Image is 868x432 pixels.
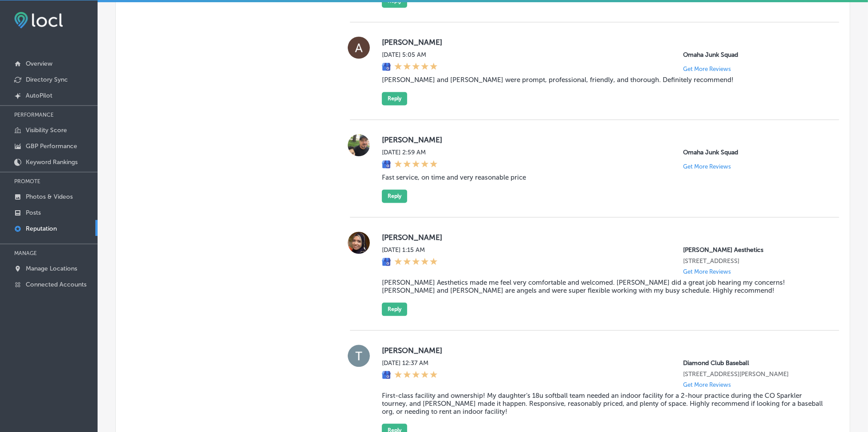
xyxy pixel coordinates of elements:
p: Get More Reviews [683,268,731,275]
p: Diamond Club Baseball [683,359,825,367]
button: Reply [382,302,407,316]
blockquote: [PERSON_NAME] and [PERSON_NAME] were prompt, professional, friendly, and thorough. Definitely rec... [382,76,825,84]
label: [PERSON_NAME] [382,38,825,47]
p: Visibility Score [26,126,67,134]
p: AutoPilot [26,92,52,99]
p: Directory Sync [26,76,68,83]
div: 5 Stars [394,62,438,72]
label: [PERSON_NAME] [382,135,825,144]
p: Keyword Rankings [26,158,78,166]
p: Get More Reviews [683,66,731,72]
label: [PERSON_NAME] [382,346,825,355]
blockquote: Fast service, on time and very reasonable price [382,173,825,181]
p: Omaha Junk Squad [683,51,825,59]
p: Manage Locations [26,265,77,272]
div: 5 Stars [394,257,438,267]
p: Get More Reviews [683,163,731,170]
p: Get More Reviews [683,381,731,388]
p: Reputation [26,225,57,232]
p: Kattine Aesthetics [683,246,825,254]
button: Reply [382,92,407,105]
p: Posts [26,209,41,216]
div: 5 Stars [394,370,438,380]
label: [DATE] 5:05 AM [382,51,438,59]
div: 5 Stars [394,160,438,169]
label: [DATE] 12:37 AM [382,359,438,367]
p: Overview [26,60,52,67]
p: 4860 Van Gordon St. Unit A [683,370,825,378]
p: GBP Performance [26,142,77,150]
button: Reply [382,189,407,203]
p: Omaha Junk Squad [683,149,825,156]
label: [DATE] 1:15 AM [382,246,438,254]
p: Connected Accounts [26,281,86,288]
blockquote: First-class facility and ownership! My daughter’s 18u softball team needed an indoor facility for... [382,392,825,416]
label: [PERSON_NAME] [382,233,825,242]
p: 1430 Medical Center Parkway Suite 1B [683,257,825,265]
img: fda3e92497d09a02dc62c9cd864e3231.png [14,12,63,28]
label: [DATE] 2:59 AM [382,149,438,156]
blockquote: [PERSON_NAME] Aesthetics made me feel very comfortable and welcomed. [PERSON_NAME] did a great jo... [382,279,825,295]
p: Photos & Videos [26,193,73,200]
